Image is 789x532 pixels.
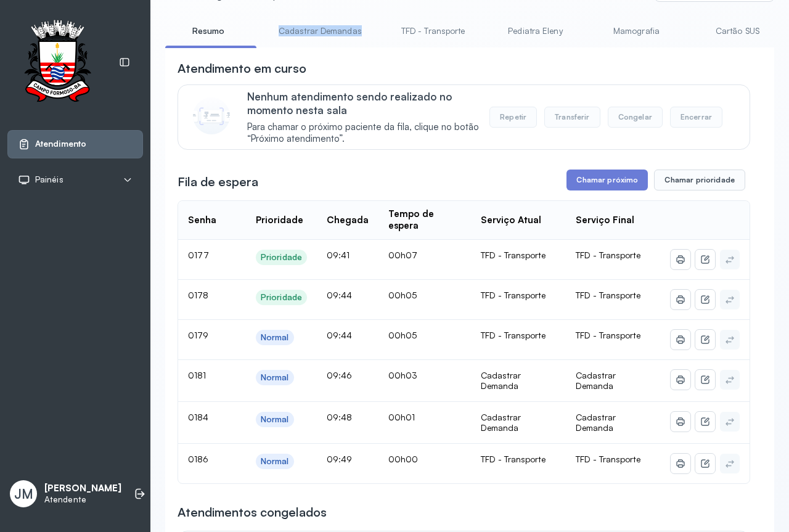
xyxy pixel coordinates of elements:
a: Atendimento [18,138,133,150]
a: Mamografia [593,21,679,41]
h3: Fila de espera [178,173,258,190]
button: Encerrar [670,107,722,128]
img: Logotipo do estabelecimento [13,20,102,105]
a: Cadastrar Demandas [266,21,374,41]
span: 09:44 [327,330,352,340]
span: 00h05 [388,290,417,300]
img: Imagem de CalloutCard [193,97,230,134]
div: Cadastrar Demanda [481,412,556,433]
button: Transferir [544,107,600,128]
span: 09:46 [327,370,352,380]
button: Chamar próximo [566,170,648,190]
span: 00h07 [388,250,417,260]
span: 00h01 [388,412,415,422]
span: 0179 [188,330,208,340]
p: [PERSON_NAME] [44,483,121,494]
span: 0178 [188,290,208,300]
div: Normal [261,456,289,467]
span: TFD - Transporte [576,290,640,300]
div: Prioridade [261,292,302,303]
span: 00h03 [388,370,417,380]
a: Pediatra Eleny [492,21,578,41]
div: Prioridade [256,215,303,226]
a: Resumo [165,21,251,41]
div: TFD - Transporte [481,454,556,465]
div: Normal [261,414,289,425]
button: Congelar [608,107,663,128]
span: 09:44 [327,290,352,300]
span: 09:41 [327,250,350,260]
div: Serviço Atual [481,215,541,226]
div: Chegada [327,215,369,226]
p: Atendente [44,494,121,505]
h3: Atendimentos congelados [178,504,327,521]
span: 00h00 [388,454,418,464]
span: 0186 [188,454,208,464]
div: Senha [188,215,216,226]
span: 00h05 [388,330,417,340]
div: Cadastrar Demanda [481,370,556,391]
span: Cadastrar Demanda [576,370,616,391]
div: Tempo de espera [388,208,461,232]
span: Cadastrar Demanda [576,412,616,433]
div: TFD - Transporte [481,290,556,301]
a: Cartão SUS [694,21,780,41]
span: Painéis [35,174,63,185]
span: 0184 [188,412,208,422]
div: Serviço Final [576,215,634,226]
span: Atendimento [35,139,86,149]
span: 09:49 [327,454,352,464]
div: TFD - Transporte [481,250,556,261]
div: Normal [261,372,289,383]
div: Prioridade [261,252,302,263]
span: 0177 [188,250,209,260]
p: Nenhum atendimento sendo realizado no momento nesta sala [247,90,489,117]
span: 09:48 [327,412,352,422]
div: TFD - Transporte [481,330,556,341]
div: Normal [261,332,289,343]
h3: Atendimento em curso [178,60,306,77]
span: TFD - Transporte [576,454,640,464]
button: Chamar prioridade [654,170,745,190]
a: TFD - Transporte [389,21,478,41]
button: Repetir [489,107,537,128]
span: 0181 [188,370,206,380]
span: Para chamar o próximo paciente da fila, clique no botão “Próximo atendimento”. [247,121,489,145]
span: TFD - Transporte [576,330,640,340]
span: TFD - Transporte [576,250,640,260]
